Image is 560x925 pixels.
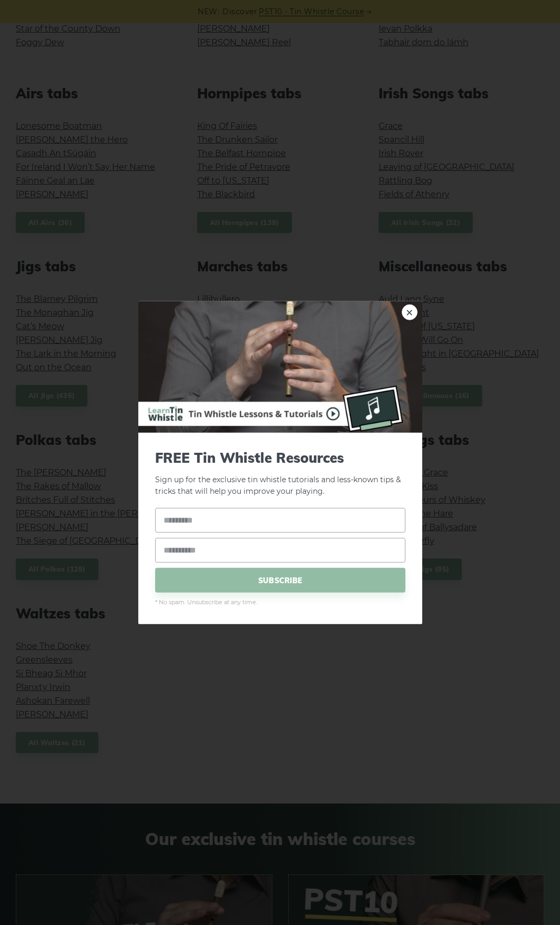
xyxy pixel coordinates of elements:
[155,449,405,497] p: Sign up for the exclusive tin whistle tutorials and less-known tips & tricks that will help you i...
[155,449,405,465] span: FREE Tin Whistle Resources
[155,598,405,607] span: * No spam. Unsubscribe at any time.
[138,301,422,432] img: Tin Whistle Buying Guide Preview
[402,304,418,320] a: ×
[155,568,405,593] span: SUBSCRIBE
